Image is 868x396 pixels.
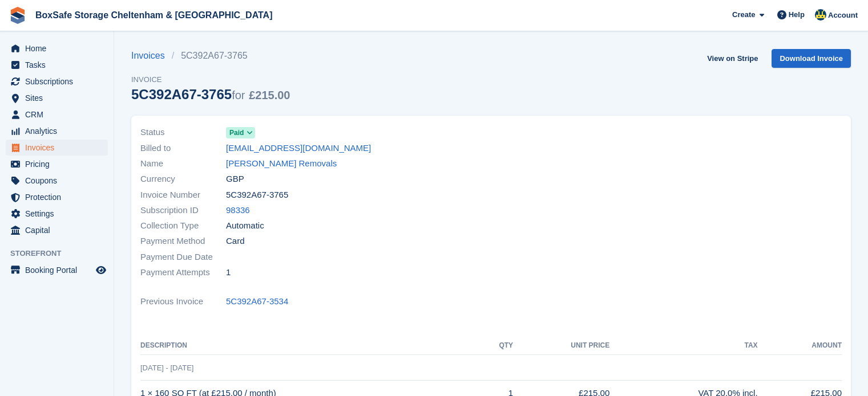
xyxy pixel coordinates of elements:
img: stora-icon-8386f47178a22dfd0bd8f6a31ec36ba5ce8667c1dd55bd0f319d3a0aa187defe.svg [9,7,26,24]
a: Preview store [94,263,108,277]
a: BoxSafe Storage Cheltenham & [GEOGRAPHIC_DATA] [31,6,277,25]
th: QTY [478,337,513,355]
a: menu [6,206,108,222]
span: Invoice [131,74,290,85]
a: menu [6,40,108,56]
span: Create [732,9,755,21]
div: 5C392A67-3765 [131,87,290,102]
a: menu [6,107,108,123]
span: Previous Invoice [140,295,226,308]
a: menu [6,173,108,189]
span: Pricing [25,156,94,172]
span: GBP [226,173,244,186]
a: Paid [226,126,255,139]
span: Payment Due Date [140,251,226,264]
a: menu [6,57,108,73]
th: Unit Price [513,337,609,355]
span: Payment Attempts [140,266,226,279]
span: 5C392A67-3765 [226,189,288,202]
span: Sites [25,90,94,106]
span: Card [226,235,245,248]
a: [EMAIL_ADDRESS][DOMAIN_NAME] [226,142,371,155]
span: Protection [25,189,94,205]
span: Analytics [25,123,94,139]
a: menu [6,222,108,238]
a: View on Stripe [703,49,762,68]
span: Name [140,157,226,170]
span: Capital [25,222,94,238]
a: menu [6,156,108,172]
a: menu [6,262,108,278]
img: Kim Virabi [815,9,826,21]
span: for [232,89,245,101]
a: Invoices [131,49,172,63]
span: Billed to [140,142,226,155]
a: 5C392A67-3534 [226,295,288,308]
span: Account [828,10,858,21]
th: Tax [609,337,757,355]
span: Status [140,126,226,139]
span: Collection Type [140,219,226,232]
span: Subscription ID [140,204,226,217]
a: [PERSON_NAME] Removals [226,157,337,170]
span: Invoice Number [140,189,226,202]
a: menu [6,74,108,89]
span: Booking Portal [25,262,94,278]
a: 98336 [226,204,250,217]
span: Payment Method [140,235,226,248]
a: Download Invoice [772,49,851,68]
span: Help [789,9,805,21]
span: Invoices [25,140,94,156]
span: Paid [229,128,244,138]
span: 1 [226,266,231,279]
span: Home [25,40,94,56]
span: [DATE] - [DATE] [140,364,193,372]
span: Automatic [226,219,264,232]
a: menu [6,123,108,139]
th: Description [140,337,478,355]
span: Currency [140,173,226,186]
span: Coupons [25,173,94,189]
span: Subscriptions [25,74,94,89]
span: Storefront [10,248,114,259]
span: CRM [25,107,94,123]
a: menu [6,189,108,205]
a: menu [6,140,108,156]
span: £215.00 [249,89,290,101]
span: Settings [25,206,94,222]
th: Amount [758,337,842,355]
a: menu [6,90,108,106]
nav: breadcrumbs [131,49,290,63]
span: Tasks [25,57,94,73]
